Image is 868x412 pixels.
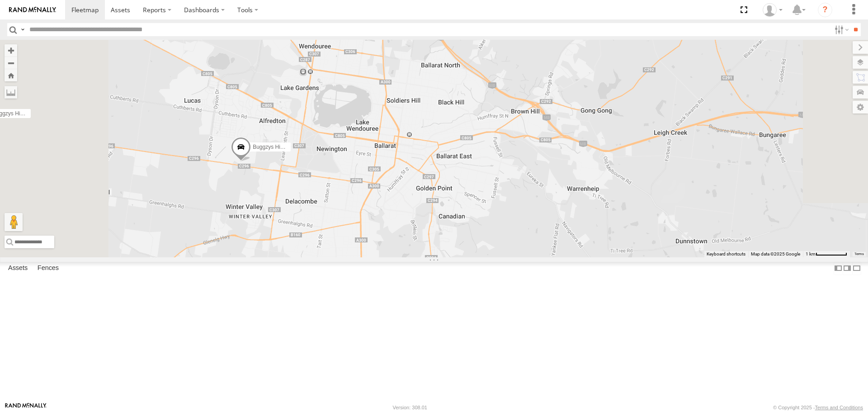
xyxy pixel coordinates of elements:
[803,251,850,257] button: Map Scale: 1 km per 66 pixels
[5,69,17,81] button: Zoom Home
[853,101,868,114] label: Map Settings
[5,44,17,57] button: Zoom in
[815,405,863,410] a: Terms and Conditions
[843,262,852,275] label: Dock Summary Table to the Right
[253,144,297,151] span: Buggzys HiAce #2
[818,3,832,17] i: ?
[773,405,863,410] div: © Copyright 2025 -
[33,262,63,275] label: Fences
[707,251,745,257] button: Keyboard shortcuts
[5,86,17,99] label: Measure
[5,57,17,69] button: Zoom out
[5,213,23,231] button: Drag Pegman onto the map to open Street View
[393,405,427,410] div: Version: 308.01
[19,23,26,36] label: Search Query
[751,251,800,256] span: Map data ©2025 Google
[759,3,786,17] div: John Vu
[806,251,816,256] span: 1 km
[4,262,32,275] label: Assets
[831,23,850,36] label: Search Filter Options
[834,262,843,275] label: Dock Summary Table to the Left
[852,262,861,275] label: Hide Summary Table
[854,252,864,256] a: Terms (opens in new tab)
[9,7,56,13] img: rand-logo.svg
[5,403,47,412] a: Visit our Website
